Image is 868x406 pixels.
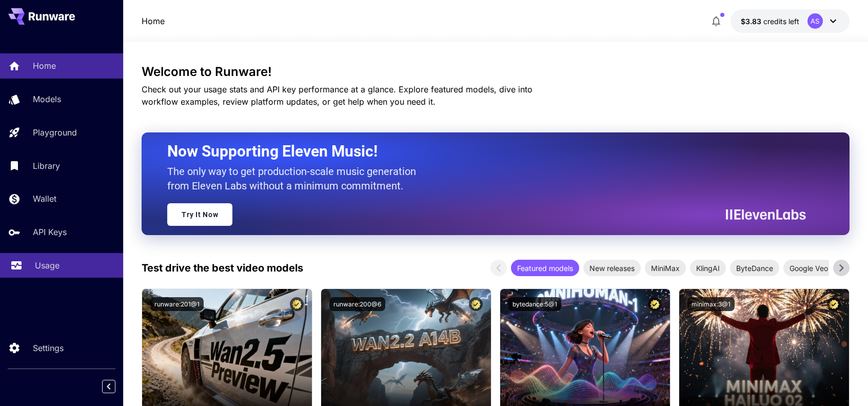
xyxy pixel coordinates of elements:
[827,297,841,311] button: Certified Model – Vetted for best performance and includes a commercial license.
[142,15,165,27] a: Home
[290,297,304,311] button: Certified Model – Vetted for best performance and includes a commercial license.
[35,259,60,272] p: Usage
[329,297,385,311] button: runware:200@6
[730,263,779,274] span: ByteDance
[783,260,834,276] div: Google Veo
[110,377,123,396] div: Collapse sidebar
[741,17,763,26] span: $3.83
[142,65,849,79] h3: Welcome to Runware!
[763,17,799,26] span: credits left
[807,13,823,29] div: AS
[33,126,77,139] p: Playground
[741,16,799,27] div: $3.83011
[583,260,641,276] div: New releases
[167,142,798,161] h2: Now Supporting Eleven Music!
[687,297,735,311] button: minimax:3@1
[690,260,726,276] div: KlingAI
[730,260,779,276] div: ByteDance
[33,192,56,205] p: Wallet
[645,263,686,274] span: MiniMax
[167,203,232,226] a: Try It Now
[645,260,686,276] div: MiniMax
[33,160,60,172] p: Library
[167,164,424,193] p: The only way to get production-scale music generation from Eleven Labs without a minimum commitment.
[583,263,641,274] span: New releases
[469,297,483,311] button: Certified Model – Vetted for best performance and includes a commercial license.
[648,297,662,311] button: Certified Model – Vetted for best performance and includes a commercial license.
[142,15,165,27] nav: breadcrumb
[690,263,726,274] span: KlingAI
[33,342,64,354] p: Settings
[150,297,204,311] button: runware:201@1
[33,60,56,72] p: Home
[511,260,579,276] div: Featured models
[783,263,834,274] span: Google Veo
[102,380,115,393] button: Collapse sidebar
[33,226,67,238] p: API Keys
[731,9,850,33] button: $3.83011AS
[508,297,561,311] button: bytedance:5@1
[511,263,579,274] span: Featured models
[33,93,61,105] p: Models
[142,84,532,107] span: Check out your usage stats and API key performance at a glance. Explore featured models, dive int...
[142,260,303,276] p: Test drive the best video models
